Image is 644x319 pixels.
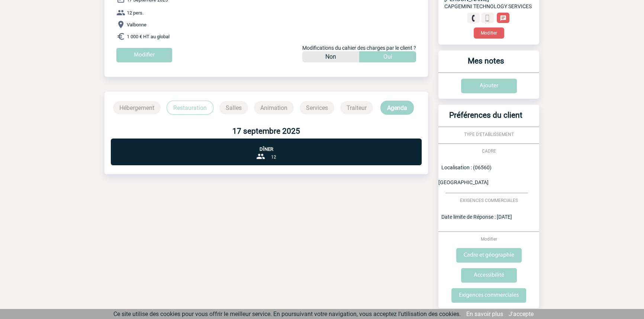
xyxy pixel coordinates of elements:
span: TYPE D'ETABLISSEMENT [464,132,514,137]
img: fixe.png [470,15,477,22]
h3: Mes notes [441,56,530,72]
span: CADRE [482,149,496,154]
span: Ce site utilise des cookies pour vous offrir le meilleur service. En poursuivant votre navigation... [113,310,461,318]
button: Modifier [474,27,504,39]
a: En savoir plus [466,310,503,318]
input: Accessibilité [461,268,517,283]
p: Services [300,101,334,114]
span: 1 000 € HT au global [127,34,170,39]
input: Exigences commerciales [451,288,526,303]
span: Modifications du cahier des charges par le client ? [302,45,416,51]
span: Modifier [481,237,497,242]
h3: Préférences du client [441,111,530,127]
a: J'accepte [509,310,534,318]
img: chat-24-px-w.png [500,15,506,22]
span: 12 [271,154,276,160]
img: portable.png [484,15,491,22]
span: Valbonne [127,22,146,27]
p: Non [325,51,336,62]
input: Modifier [116,48,172,62]
p: Animation [254,101,294,114]
p: Hébergement [113,101,161,114]
p: Traiteur [340,101,373,114]
span: Date limite de Réponse : [DATE] [441,214,512,220]
img: group-24-px-b.png [256,152,265,161]
p: Salles [219,101,248,114]
input: Ajouter [461,79,517,93]
p: Agenda [380,101,414,115]
span: 12 pers. [127,10,144,16]
b: 17 septembre 2025 [232,127,300,136]
span: EXIGENCES COMMERCIALES [460,198,518,203]
input: Cadre et géographie [456,248,522,263]
span: CAPGEMINI TECHNOLOGY SERVICES [444,3,532,9]
p: Oui [383,51,392,62]
p: Restauration [167,101,213,115]
p: Dîner [111,139,421,152]
span: Localisation : (06560) [GEOGRAPHIC_DATA] [438,165,492,185]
